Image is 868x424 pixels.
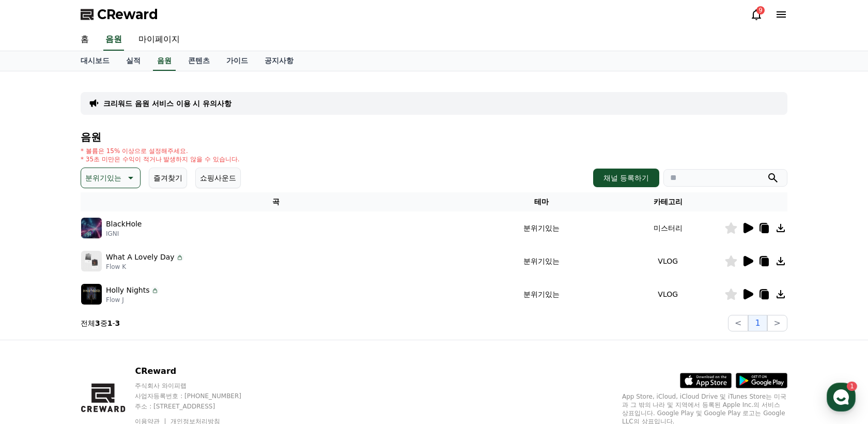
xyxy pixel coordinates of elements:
div: 9 [756,6,765,14]
a: 대시보드 [72,51,118,71]
a: 음원 [103,29,124,51]
a: 9 [750,8,763,21]
p: * 볼륨은 15% 이상으로 설정해주세요. [81,147,240,155]
button: 1 [748,315,767,331]
button: < [728,315,748,331]
strong: 3 [115,319,120,327]
img: music [81,218,102,238]
button: 쇼핑사운드 [195,168,241,188]
td: 미스터리 [611,211,724,245]
td: 분위기있는 [471,278,611,311]
button: 채널 등록하기 [593,169,659,187]
p: What A Lovely Day [106,252,175,263]
a: 실적 [118,51,149,71]
h4: 음원 [81,131,787,143]
td: 분위기있는 [471,211,611,245]
td: VLOG [611,245,724,278]
strong: 3 [95,319,100,327]
img: music [81,284,102,305]
td: VLOG [611,278,724,311]
span: CReward [97,6,158,23]
a: 가이드 [218,51,256,71]
a: 콘텐츠 [180,51,218,71]
p: CReward [135,365,261,377]
p: 분위기있는 [85,171,121,185]
button: 즐겨찾기 [149,168,187,188]
td: 분위기있는 [471,245,611,278]
button: > [767,315,787,331]
th: 테마 [471,192,611,211]
a: CReward [81,6,158,23]
p: 전체 중 - [81,318,120,328]
button: 분위기있는 [81,168,141,188]
a: 홈 [72,29,97,51]
p: 주식회사 와이피랩 [135,382,261,390]
p: 주소 : [STREET_ADDRESS] [135,402,261,411]
a: 크리워드 음원 서비스 이용 시 유의사항 [103,98,231,109]
p: BlackHole [106,219,142,230]
strong: 1 [107,319,113,327]
th: 곡 [81,192,471,211]
p: IGNI [106,230,142,238]
img: music [81,251,102,271]
th: 카테고리 [611,192,724,211]
p: * 35초 미만은 수익이 적거나 발생하지 않을 수 있습니다. [81,155,240,163]
p: Flow J [106,296,159,304]
a: 마이페이지 [130,29,188,51]
a: 음원 [153,51,176,71]
p: Holly Nights [106,285,150,296]
a: 공지사항 [256,51,302,71]
p: 사업자등록번호 : [PHONE_NUMBER] [135,392,261,400]
p: Flow K [106,263,184,271]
